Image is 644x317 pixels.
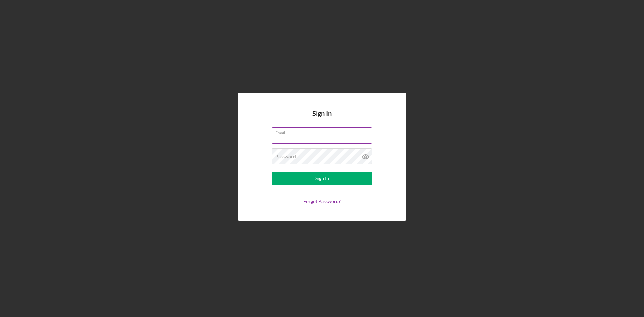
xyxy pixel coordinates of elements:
button: Sign In [272,172,372,185]
div: Sign In [315,172,329,185]
label: Password [275,154,296,159]
a: Forgot Password? [303,198,341,204]
h4: Sign In [312,110,332,127]
label: Email [275,128,372,135]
